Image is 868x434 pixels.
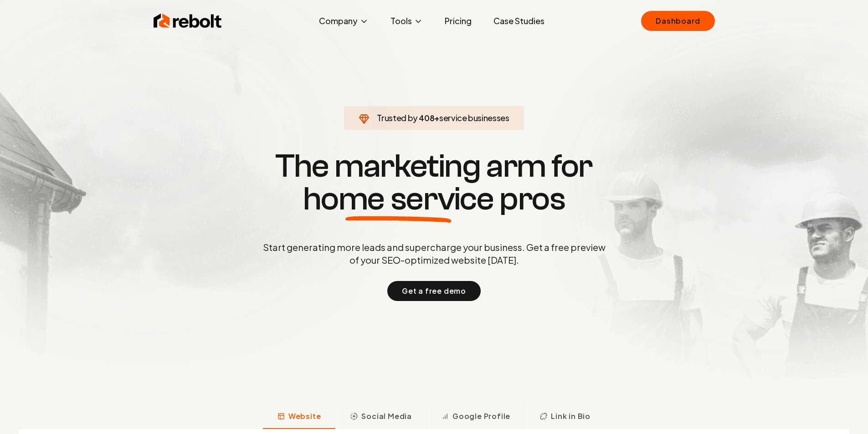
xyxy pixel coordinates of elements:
[303,183,494,215] span: home service
[551,411,591,422] span: Link in Bio
[434,112,439,123] span: +
[312,12,376,30] button: Company
[154,12,222,30] img: Rebolt Logo
[439,112,509,123] span: service businesses
[361,411,412,422] span: Social Media
[377,112,417,123] span: Trusted by
[419,112,434,124] span: 408
[426,405,525,429] button: Google Profile
[641,11,714,31] a: Dashboard
[387,281,481,301] button: Get a free demo
[486,12,552,30] a: Case Studies
[525,405,605,429] button: Link in Bio
[288,411,321,422] span: Website
[437,12,479,30] a: Pricing
[263,405,336,429] button: Website
[383,12,430,30] button: Tools
[261,241,607,266] p: Start generating more leads and supercharge your business. Get a free preview of your SEO-optimiz...
[216,150,653,215] h1: The marketing arm for pros
[335,405,426,429] button: Social Media
[452,411,510,422] span: Google Profile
